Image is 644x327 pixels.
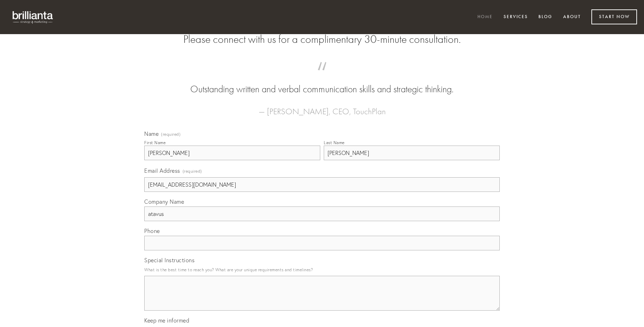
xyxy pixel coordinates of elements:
[144,140,166,145] div: First Name
[534,11,557,23] a: Blog
[161,132,181,137] span: (required)
[144,33,500,46] h2: Please connect with us for a complimentary 30-minute consultation.
[473,11,497,23] a: Home
[144,265,500,274] p: What is the best time to reach you? What are your unique requirements and timelines?
[499,11,532,23] a: Services
[144,317,189,324] span: Keep me informed
[7,7,59,27] img: brillianta - research, strategy, marketing
[144,257,194,264] span: Special Instructions
[144,227,160,234] span: Phone
[155,96,489,118] figcaption: — [PERSON_NAME], CEO, TouchPlan
[144,167,180,174] span: Email Address
[155,69,489,96] blockquote: Outstanding written and verbal communication skills and strategic thinking.
[144,198,184,205] span: Company Name
[183,166,202,176] span: (required)
[144,130,159,137] span: Name
[324,140,345,145] div: Last Name
[155,69,489,83] span: “
[591,9,637,24] a: Start Now
[559,11,585,23] a: About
